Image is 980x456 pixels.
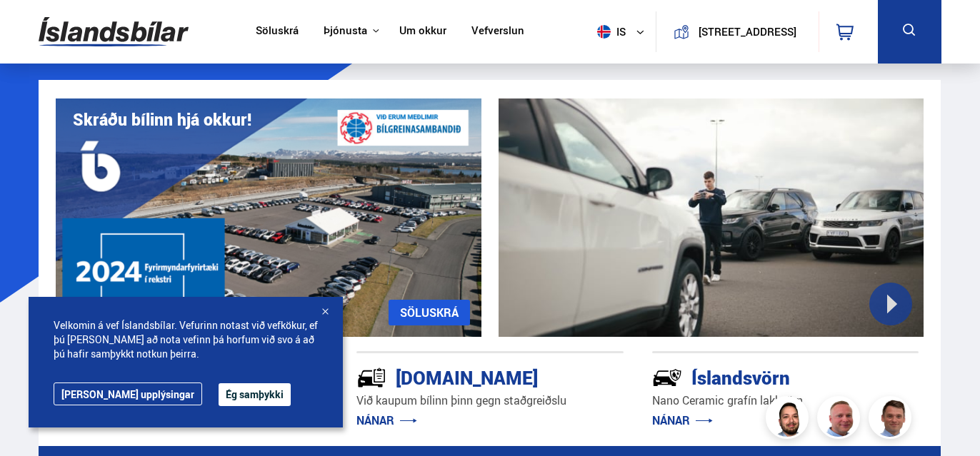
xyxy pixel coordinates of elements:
[768,398,811,441] img: nhp88E3Fdnt1Opn2.png
[591,11,656,53] button: is
[597,25,611,39] img: svg+xml;base64,PHN2ZyB4bWxucz0iaHR0cDovL3d3dy53My5vcmcvMjAwMC9zdmciIHdpZHRoPSI1MTIiIGhlaWdodD0iNT...
[652,364,869,389] div: Íslandsvörn
[39,9,189,55] img: G0Ugv5HjCgRt.svg
[652,412,713,428] a: NÁNAR
[652,392,919,409] p: Nano Ceramic grafín lakkvörn
[356,364,573,389] div: [DOMAIN_NAME]
[356,412,417,428] a: NÁNAR
[871,398,914,441] img: FbJEzSuNWCJXmdc-.webp
[54,318,318,361] span: Velkomin á vef Íslandsbílar. Vefurinn notast við vefkökur, ef þú [PERSON_NAME] að nota vefinn þá ...
[256,24,299,39] a: Söluskrá
[664,11,810,52] a: [STREET_ADDRESS]
[54,382,202,405] a: [PERSON_NAME] upplýsingar
[219,383,291,406] button: Ég samþykki
[399,24,446,39] a: Um okkur
[356,363,386,392] img: tr5P-W3DuiFaO7aO.svg
[389,300,470,325] a: SÖLUSKRÁ
[324,24,367,38] button: Þjónusta
[819,398,862,441] img: siFngHWaQ9KaOqBr.png
[471,24,524,39] a: Vefverslun
[356,392,624,409] p: Við kaupum bílinn þinn gegn staðgreiðslu
[652,363,682,392] img: -Svtn6bYgwAsiwNX.svg
[591,25,627,39] span: is
[56,98,481,337] img: eKx6w-_Home_640_.png
[695,26,800,38] button: [STREET_ADDRESS]
[73,110,251,129] h1: Skráðu bílinn hjá okkur!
